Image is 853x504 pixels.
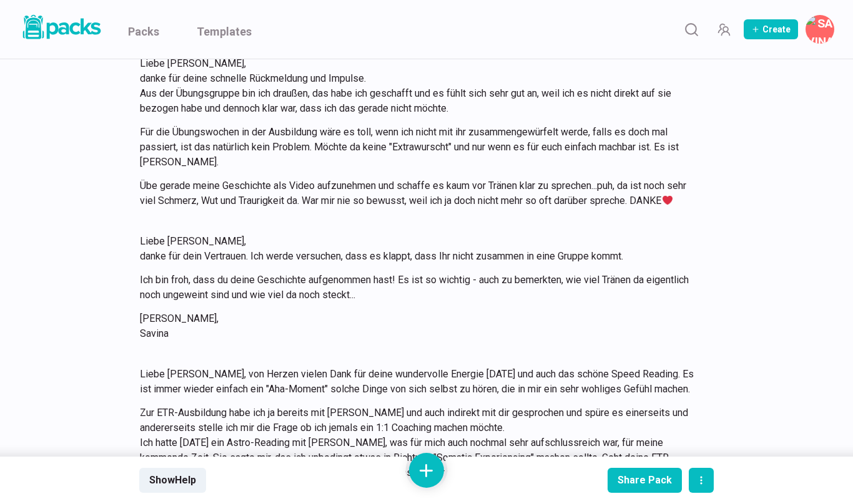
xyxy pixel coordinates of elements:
[679,17,704,42] button: Search
[618,474,672,486] div: Share Pack
[806,15,834,44] button: Savina Tilmann
[608,468,682,493] button: Share Pack
[140,234,698,264] p: Liebe [PERSON_NAME], danke für dein Vertrauen. Ich werde versuchen, dass es klappt, dass Ihr nich...
[689,468,714,493] button: actions
[744,19,798,39] button: Create Pack
[711,17,736,42] button: Manage Team Invites
[140,178,698,208] p: Übe gerade meine Geschichte als Video aufzunehmen und schaffe es kaum vor Tränen klar zu sprechen...
[140,125,698,170] p: Für die Übungswochen in der Ausbildung wäre es toll, wenn ich nicht mit ihr zusammengewürfelt wer...
[139,468,206,493] button: ShowHelp
[140,311,698,341] p: [PERSON_NAME], Savina
[140,367,698,397] p: Liebe [PERSON_NAME], von Herzen vielen Dank für deine wundervolle Energie [DATE] und auch das sch...
[19,12,103,46] a: Packs logo
[140,405,698,480] p: Zur ETR-Ausbildung habe ich ja bereits mit [PERSON_NAME] und auch indirekt mit dir gesprochen und...
[19,12,103,42] img: Packs logo
[663,195,673,205] img: ❤️
[140,273,698,303] p: Ich bin froh, dass du deine Geschichte aufgenommen hast! Es ist so wichtig - auch zu bemerkten, w...
[140,56,698,116] p: Liebe [PERSON_NAME], danke für deine schnelle Rückmeldung und Impulse. Aus der Übungsgruppe bin i...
